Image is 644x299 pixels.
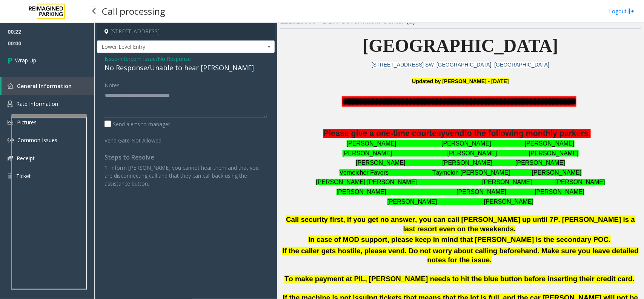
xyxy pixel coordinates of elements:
label: Send alerts to manager [105,120,170,128]
a: General Information [2,77,94,95]
font: [PERSON_NAME] [PERSON_NAME] [PERSON_NAME] [PERSON_NAME] [316,179,605,185]
h4: Steps to Resolve [105,154,267,161]
span: [GEOGRAPHIC_DATA] [363,36,558,56]
img: 'icon' [8,156,13,161]
font: [PERSON_NAME] [PERSON_NAME] [387,198,534,205]
span: - [117,55,191,62]
span: Wrap Up [15,56,36,64]
h3: Call processing [98,2,169,20]
font: Verneicher Favors Taymeion [PERSON_NAME] [PERSON_NAME] [340,169,582,176]
img: 'icon' [8,83,13,89]
span: To make payment at PIL, [PERSON_NAME] needs to hit the blue button before inserting their credit ... [284,275,635,283]
h3: L21023900 - DDA-Government Center (L) [280,16,641,29]
span: Issue [105,55,117,63]
span: to the following monthly parkers. [464,129,591,138]
span: Intercom Issue/No Response [119,55,191,63]
a: [STREET_ADDRESS] SW. [GEOGRAPHIC_DATA], [GEOGRAPHIC_DATA] [372,62,549,68]
img: 'icon' [8,120,13,125]
a: Logout [609,7,635,15]
font: [PERSON_NAME] [PERSON_NAME] [PERSON_NAME] [356,160,565,166]
span: If the caller gets hostile, please vend. Do not worry about calling beforehand. Make sure you lea... [282,247,638,264]
font: [PERSON_NAME] [PERSON_NAME] [PERSON_NAME] [343,150,579,156]
img: 'icon' [8,137,14,143]
span: Please give a one-time courtesy [323,129,446,138]
span: vend [446,129,464,138]
span: Rate Information [16,100,58,107]
span: Lower Level Entry [97,41,239,53]
img: 'icon' [8,173,12,180]
img: logout [629,7,635,15]
font: [PERSON_NAME] [PERSON_NAME] [PERSON_NAME] [337,189,584,195]
label: Vend Gate Not Allowed [103,134,172,144]
div: No Response/Unable to hear [PERSON_NAME] [105,63,267,73]
span: General Information [17,82,72,90]
label: Notes: [105,79,121,89]
h4: [STREET_ADDRESS] [97,23,275,40]
span: Call security first, if you get no answer, you can call [PERSON_NAME] up until 7P. [PERSON_NAME] ... [286,215,635,233]
p: 1. Inform [PERSON_NAME] you cannot hear them and that you are disconnecting call and that they ca... [105,164,267,187]
b: In case of MOD support, please keep in mind that [PERSON_NAME] is the secondary POC. [308,235,610,243]
img: 'icon' [8,101,12,107]
font: [PERSON_NAME] [PERSON_NAME] [PERSON_NAME] [347,140,575,147]
font: Updated by [PERSON_NAME] - [DATE] [412,78,509,84]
